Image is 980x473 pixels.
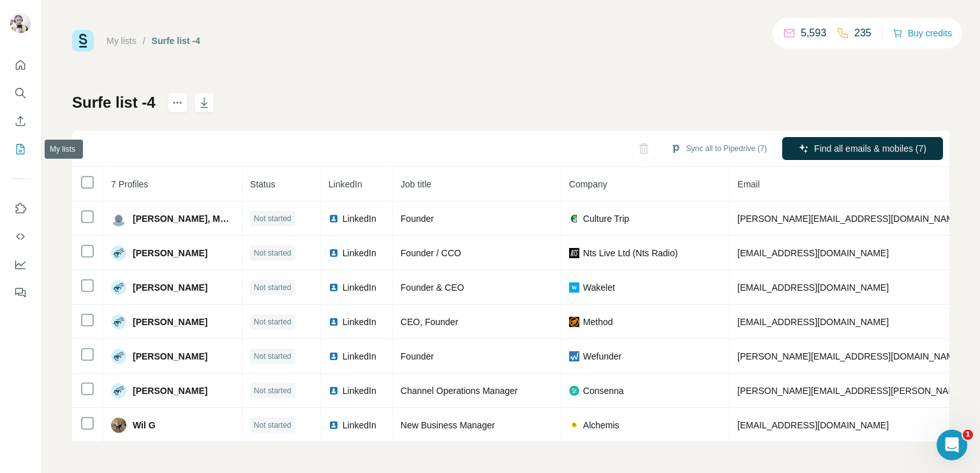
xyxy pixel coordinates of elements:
[583,384,624,397] span: Consenna
[569,317,579,327] img: company-logo
[143,34,145,47] li: /
[107,36,137,46] a: My lists
[111,418,126,433] img: Avatar
[343,419,376,432] span: LinkedIn
[254,213,292,224] span: Not started
[254,419,292,431] span: Not started
[801,25,826,41] p: 5,593
[254,316,292,328] span: Not started
[343,316,376,328] span: LinkedIn
[10,253,31,276] button: Dashboard
[343,384,376,397] span: LinkedIn
[111,245,126,261] img: Avatar
[569,282,579,293] img: company-logo
[111,211,126,226] img: Avatar
[583,316,613,328] span: Method
[10,82,31,105] button: Search
[329,420,339,430] img: LinkedIn logo
[133,384,207,397] span: [PERSON_NAME]
[329,282,339,293] img: LinkedIn logo
[111,349,126,364] img: Avatar
[583,281,615,294] span: Wakelet
[583,212,629,225] span: Culture Trip
[152,34,200,47] div: Surfe list -4
[10,197,31,220] button: Use Surfe on LinkedIn
[401,317,458,327] span: CEO, Founder
[738,179,760,189] span: Email
[10,54,31,76] button: Quick start
[111,280,126,295] img: Avatar
[738,282,889,293] span: [EMAIL_ADDRESS][DOMAIN_NAME]
[254,385,292,397] span: Not started
[329,248,339,258] img: LinkedIn logo
[569,214,579,224] img: company-logo
[738,214,962,224] span: [PERSON_NAME][EMAIL_ADDRESS][DOMAIN_NAME]
[133,350,207,363] span: [PERSON_NAME]
[254,351,292,362] span: Not started
[167,92,188,113] button: actions
[569,179,607,189] span: Company
[963,430,973,440] span: 1
[133,316,207,328] span: [PERSON_NAME]
[10,13,31,33] img: Avatar
[72,30,94,52] img: Surfe Logo
[10,225,31,248] button: Use Surfe API
[583,350,621,363] span: Wefunder
[937,430,967,460] iframe: Intercom live chat
[343,350,376,363] span: LinkedIn
[133,247,207,259] span: [PERSON_NAME]
[343,281,376,294] span: LinkedIn
[329,351,339,361] img: LinkedIn logo
[401,386,518,396] span: Channel Operations Manager
[814,142,926,155] span: Find all emails & mobiles (7)
[329,214,339,224] img: LinkedIn logo
[401,214,434,224] span: Founder
[111,383,126,398] img: Avatar
[569,420,579,430] img: company-logo
[583,247,678,259] span: Nts Live Ltd (Nts Radio)
[10,281,31,304] button: Feedback
[401,351,434,361] span: Founder
[401,179,431,189] span: Job title
[111,179,148,189] span: 7 Profiles
[329,179,362,189] span: LinkedIn
[738,248,889,258] span: [EMAIL_ADDRESS][DOMAIN_NAME]
[72,92,156,113] h1: Surfe list -4
[133,281,207,294] span: [PERSON_NAME]
[329,317,339,327] img: LinkedIn logo
[343,247,376,259] span: LinkedIn
[738,351,962,361] span: [PERSON_NAME][EMAIL_ADDRESS][DOMAIN_NAME]
[133,212,234,225] span: [PERSON_NAME], MD, PhD
[133,419,156,432] span: Wil G
[893,24,952,42] button: Buy credits
[111,314,126,330] img: Avatar
[343,212,376,225] span: LinkedIn
[569,386,579,396] img: company-logo
[738,317,889,327] span: [EMAIL_ADDRESS][DOMAIN_NAME]
[250,179,276,189] span: Status
[401,248,461,258] span: Founder / CCO
[401,420,495,430] span: New Business Manager
[329,386,339,396] img: LinkedIn logo
[854,25,872,41] p: 235
[254,247,292,259] span: Not started
[738,420,889,430] span: [EMAIL_ADDRESS][DOMAIN_NAME]
[782,137,943,160] button: Find all emails & mobiles (7)
[583,419,620,432] span: Alchemis
[569,248,579,258] img: company-logo
[569,351,579,361] img: company-logo
[662,139,776,158] button: Sync all to Pipedrive (7)
[10,110,31,133] button: Enrich CSV
[401,282,464,293] span: Founder & CEO
[10,138,31,161] button: My lists
[254,282,292,293] span: Not started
